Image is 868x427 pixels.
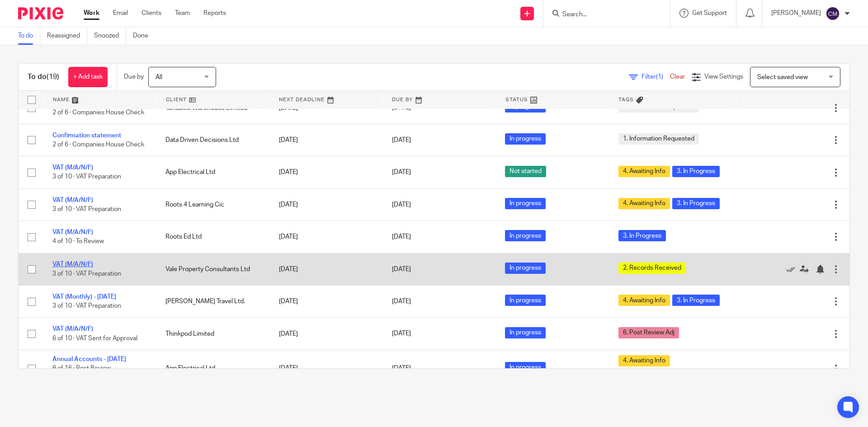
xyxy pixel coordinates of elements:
[52,261,93,267] a: VAT (M/A/N/F)
[618,133,699,145] span: 1. Information Requested
[392,137,411,143] span: [DATE]
[52,197,93,203] a: VAT (M/A/N/F)
[156,188,269,221] td: Roots 4 Learning Cic
[52,164,93,171] a: VAT (M/A/N/F)
[618,97,634,102] span: Tags
[203,9,226,18] a: Reports
[392,331,411,337] span: [DATE]
[672,198,720,209] span: 3. In Progress
[618,198,670,209] span: 4. Awaiting Info
[392,234,411,240] span: [DATE]
[156,286,269,318] td: [PERSON_NAME] Travel Ltd.
[156,221,269,253] td: Roots Ed Ltd
[156,350,269,387] td: App Electrical Ltd
[52,109,144,116] span: 2 of 6 · Companies House Check
[505,327,546,338] span: In progress
[47,27,87,45] a: Reassigned
[618,355,670,366] span: 4. Awaiting Info
[505,133,546,145] span: In progress
[113,9,128,18] a: Email
[133,27,155,45] a: Done
[52,174,121,180] span: 3 of 10 · VAT Preparation
[28,72,59,82] h1: To do
[826,6,840,21] img: svg%3E
[270,253,383,285] td: [DATE]
[505,230,546,241] span: In progress
[52,365,111,381] span: 8 of 16 · Post Review Adjustments
[156,318,269,350] td: Thinkpod Limited
[392,366,411,372] span: [DATE]
[656,74,663,80] span: (1)
[505,263,546,274] span: In progress
[392,202,411,208] span: [DATE]
[692,10,727,16] span: Get Support
[52,239,104,245] span: 4 of 10 · To Review
[505,295,546,306] span: In progress
[156,74,162,80] span: All
[392,266,411,272] span: [DATE]
[672,295,720,306] span: 3. In Progress
[52,132,121,139] a: Confirmation statement
[52,294,116,300] a: VAT (Monthly) - [DATE]
[505,198,546,209] span: In progress
[52,326,93,332] a: VAT (M/A/N/F)
[52,356,126,362] a: Annual Accounts - [DATE]
[52,271,121,277] span: 3 of 10 · VAT Preparation
[18,7,63,19] img: Pixie
[505,362,546,373] span: In progress
[18,27,40,45] a: To do
[392,298,411,305] span: [DATE]
[270,350,383,387] td: [DATE]
[786,265,800,274] a: Mark as done
[270,188,383,221] td: [DATE]
[270,124,383,156] td: [DATE]
[270,286,383,318] td: [DATE]
[156,124,269,156] td: Data Driven Decisions Ltd
[52,206,121,212] span: 3 of 10 · VAT Preparation
[124,72,144,81] p: Due by
[670,74,685,80] a: Clear
[52,303,121,309] span: 3 of 10 · VAT Preparation
[47,73,59,80] span: (19)
[84,9,99,18] a: Work
[175,9,190,18] a: Team
[618,327,679,338] span: 6. Post Review Adj
[68,67,108,87] a: + Add task
[270,318,383,350] td: [DATE]
[52,229,93,235] a: VAT (M/A/N/F)
[618,166,670,177] span: 4. Awaiting Info
[618,263,686,274] span: 2. Records Received
[156,253,269,285] td: Vale Property Consultants Ltd
[52,335,137,342] span: 6 of 10 · VAT Sent for Approval
[270,221,383,253] td: [DATE]
[94,27,126,45] a: Snoozed
[270,156,383,188] td: [DATE]
[142,9,161,18] a: Clients
[618,295,670,306] span: 4. Awaiting Info
[156,156,269,188] td: App Electrical Ltd
[642,74,670,80] span: Filter
[704,74,743,80] span: View Settings
[392,169,411,175] span: [DATE]
[771,9,821,18] p: [PERSON_NAME]
[392,105,411,111] span: [DATE]
[672,166,720,177] span: 3. In Progress
[52,141,144,148] span: 2 of 6 · Companies House Check
[561,11,643,19] input: Search
[757,74,808,80] span: Select saved view
[618,230,666,241] span: 3. In Progress
[505,166,546,177] span: Not started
